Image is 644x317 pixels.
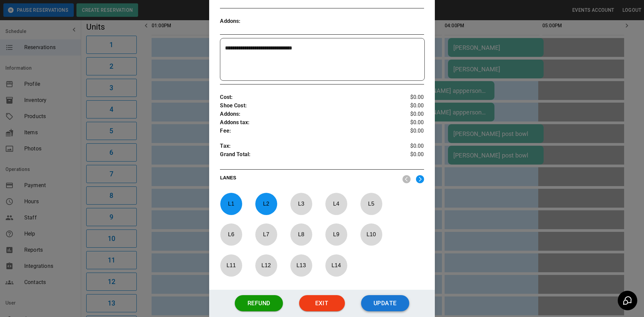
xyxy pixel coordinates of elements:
[325,257,347,273] p: L 14
[325,226,347,242] p: L 9
[360,196,382,212] p: L 5
[220,226,242,242] p: L 6
[390,150,424,161] p: $0.00
[220,93,390,102] p: Cost :
[325,196,347,212] p: L 4
[390,142,424,150] p: $0.00
[390,93,424,102] p: $0.00
[390,118,424,127] p: $0.00
[402,175,411,183] img: nav_left.svg
[220,102,390,110] p: Shoe Cost :
[220,110,390,118] p: Addons :
[220,150,390,161] p: Grand Total :
[390,110,424,118] p: $0.00
[220,127,390,135] p: Fee :
[220,196,242,212] p: L 1
[390,102,424,110] p: $0.00
[360,226,382,242] p: L 10
[220,142,390,150] p: Tax :
[255,226,277,242] p: L 7
[299,295,345,311] button: Exit
[290,226,312,242] p: L 8
[390,127,424,135] p: $0.00
[290,257,312,273] p: L 13
[416,175,424,183] img: right.svg
[290,196,312,212] p: L 3
[220,118,390,127] p: Addons tax :
[255,257,277,273] p: L 12
[255,196,277,212] p: L 2
[220,174,397,184] p: LANES
[235,295,283,311] button: Refund
[220,257,242,273] p: L 11
[361,295,409,311] button: Update
[220,17,271,26] p: Addons :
